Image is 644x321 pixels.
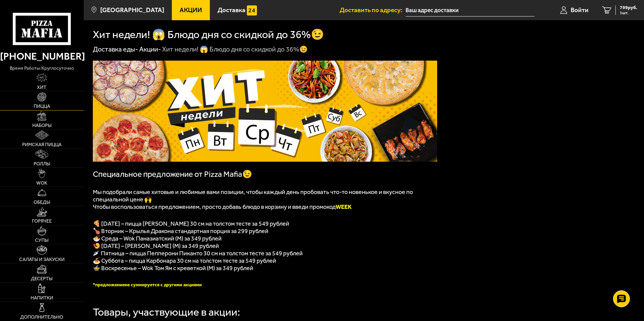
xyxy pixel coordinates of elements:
span: Чтобы воспользоваться предложением, просто добавь блюдо в корзину и введи промокод [93,203,352,211]
span: Десерты [31,277,52,281]
span: 🌶 Пятница – пицца Пепперони Пиканто 30 см на толстом тесте за 549 рублей [93,250,303,257]
span: Наборы [32,123,51,128]
a: Доставка еды- [93,45,138,53]
img: 1024x1024 [93,61,437,162]
span: 🍤 [DATE] – [PERSON_NAME] (M) за 349 рублей [93,242,219,250]
img: 15daf4d41897b9f0e9f617042186c801.svg [247,5,257,15]
span: Салаты и закуски [19,257,65,262]
span: Горячее [32,219,52,224]
a: Акции- [139,45,161,53]
span: не суммируется с другими акциями [125,282,202,288]
span: [GEOGRAPHIC_DATA] [100,7,164,13]
input: Ваш адрес доставки [406,4,534,17]
span: 🍗 Вторник – Крылья Дракона стандартная порция за 299 рублей [93,227,268,235]
div: Хит недели! 😱 Блюдо дня со скидкой до 36%😉 [162,45,308,54]
span: Специальное предложение от Pizza Mafia😉 [93,169,252,179]
span: Мы подобрали самые хитовые и любимые вами позиции, чтобы каждый день пробовать что-то новенькое и... [93,188,413,203]
span: Хит [37,85,46,90]
div: Товары, участвующие в акции: [93,307,240,318]
span: Войти [571,7,589,13]
span: 🍕 [DATE] – пицца [PERSON_NAME] 30 см на толстом тесте за 549 рублей [93,220,289,227]
span: Пицца [34,104,50,109]
span: *предложение [93,282,125,288]
h1: Хит недели! 😱 Блюдо дня со скидкой до 36%😉 [93,29,324,40]
b: WEEK [336,203,352,211]
span: 🍝 Суббота – пицца Карбонара 30 см на толстом тесте за 549 рублей [93,257,276,264]
span: WOK [36,181,47,186]
span: Супы [35,238,48,243]
span: 799 руб. [620,5,637,10]
span: Римская пицца [22,142,62,147]
span: Доставка [218,7,245,13]
span: 🍜 Среда – Wok Паназиатский (M) за 349 рублей [93,235,222,242]
span: Доставить по адресу: [340,7,406,13]
span: 🍲 Воскресенье – Wok Том Ям с креветкой (M) за 349 рублей [93,264,253,272]
span: 1 шт. [620,11,637,15]
span: Акции [180,7,202,13]
span: Напитки [31,296,53,300]
span: Роллы [34,162,50,166]
span: Дополнительно [20,315,63,320]
span: Обеды [34,200,50,205]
